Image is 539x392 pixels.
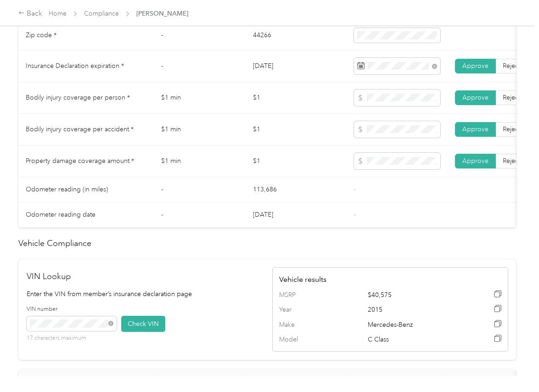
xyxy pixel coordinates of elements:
h4: Vehicle results [279,274,501,285]
span: Year [279,305,318,315]
span: MSRP [279,290,318,300]
span: Model [279,335,318,345]
td: Bodily injury coverage per person * [18,82,154,114]
td: Odometer reading date [18,202,154,228]
td: Property damage coverage amount * [18,146,154,177]
span: 2015 [368,305,457,315]
span: Property damage coverage amount * [26,157,134,165]
td: Zip code * [18,21,154,50]
span: Approve [462,62,488,70]
span: Make [279,320,318,330]
td: $1 [246,146,347,177]
span: Bodily injury coverage per person * [26,94,130,101]
span: Mercedes-Benz [368,320,457,330]
h2: VIN Lookup [27,270,263,283]
span: Reject [503,125,520,133]
td: [DATE] [246,202,347,228]
span: [PERSON_NAME] [136,9,188,18]
button: Check VIN [121,316,165,332]
span: Odometer reading (in miles) [26,185,108,193]
span: Reject [503,94,520,101]
p: 17 characters maximum [27,334,117,342]
span: - [354,211,356,218]
td: Insurance Declaration expiration * [18,50,154,82]
a: Home [49,10,67,17]
label: VIN number [27,305,117,314]
td: [DATE] [246,50,347,82]
td: - [154,202,246,228]
span: Approve [462,125,488,133]
td: - [154,50,246,82]
p: Enter the VIN from member’s insurance declaration page [27,289,263,299]
span: Zip code * [26,31,56,39]
td: - [154,21,246,50]
span: Odometer reading date [26,211,95,218]
td: Odometer reading (in miles) [18,177,154,202]
td: $1 [246,114,347,146]
div: Back [18,8,42,19]
td: 44266 [246,21,347,50]
td: - [154,177,246,202]
td: 113,686 [246,177,347,202]
td: $1 [246,82,347,114]
span: C Class [368,335,457,345]
td: $1 min [154,82,246,114]
td: $1 min [154,146,246,177]
span: $40,575 [368,290,457,300]
span: Approve [462,94,488,101]
td: $1 min [154,114,246,146]
span: Insurance Declaration expiration * [26,62,124,70]
span: Approve [462,157,488,165]
a: Compliance [84,10,119,17]
span: Reject [503,62,520,70]
td: Bodily injury coverage per accident * [18,114,154,146]
iframe: Everlance-gr Chat Button Frame [488,341,539,392]
span: Reject [503,157,520,165]
h2: Vehicle Compliance [18,237,516,250]
span: Bodily injury coverage per accident * [26,125,134,133]
span: - [354,185,356,193]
